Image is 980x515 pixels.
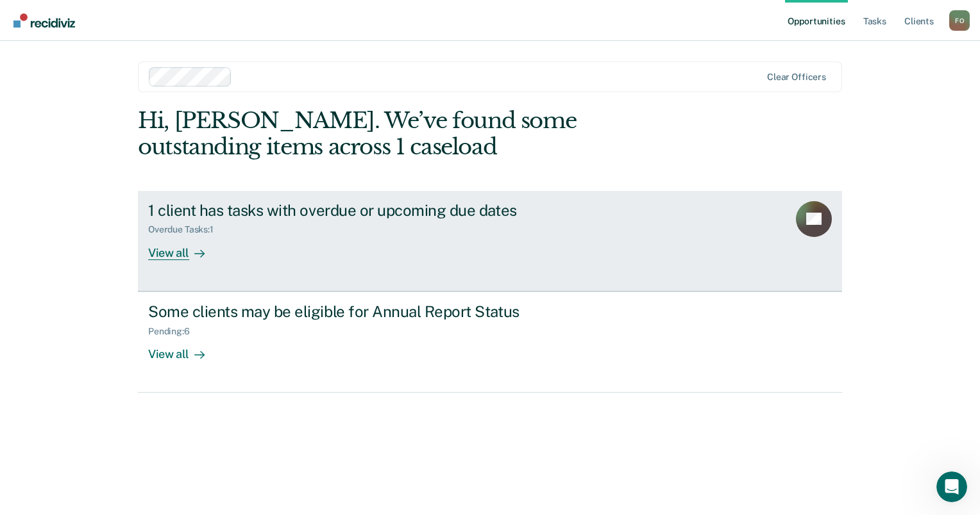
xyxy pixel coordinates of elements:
[949,10,970,31] button: Profile dropdown button
[949,10,970,31] div: F O
[148,201,598,220] div: 1 client has tasks with overdue or upcoming due dates
[138,291,842,393] a: Some clients may be eligible for Annual Report StatusPending:6View all
[148,224,224,235] div: Overdue Tasks : 1
[148,302,598,321] div: Some clients may be eligible for Annual Report Status
[148,235,220,260] div: View all
[936,471,967,502] iframe: Intercom live chat
[13,13,75,28] img: Recidiviz
[148,336,220,361] div: View all
[148,326,200,337] div: Pending : 6
[138,191,842,291] a: 1 client has tasks with overdue or upcoming due datesOverdue Tasks:1View all
[138,108,701,160] div: Hi, [PERSON_NAME]. We’ve found some outstanding items across 1 caseload
[767,72,826,83] div: Clear officers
